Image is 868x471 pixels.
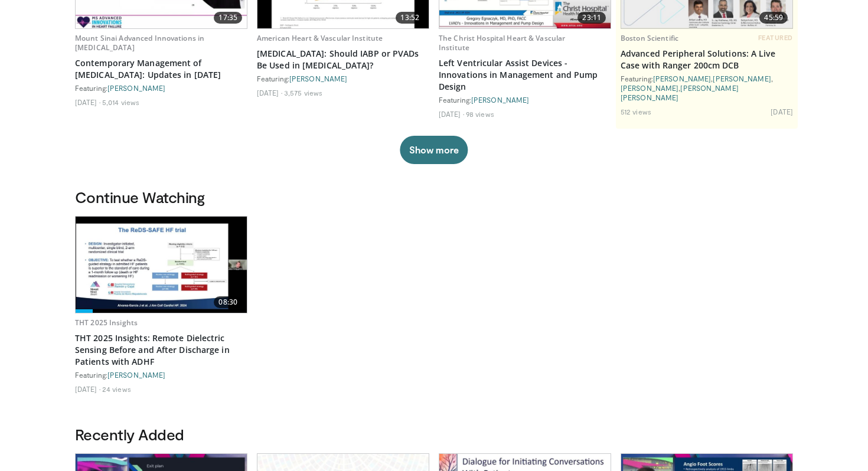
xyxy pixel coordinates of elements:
span: 23:11 [577,12,606,24]
span: 45:59 [759,12,788,24]
div: Featuring: [75,370,247,380]
a: Left Ventricular Assist Devices - Innovations in Management and Pump Design [439,57,611,93]
span: 13:52 [396,12,424,24]
h3: Continue Watching [75,188,793,207]
a: Boston Scientific [621,33,678,43]
a: [PERSON_NAME] [289,74,347,83]
li: [DATE] [257,88,282,97]
div: Featuring: [75,83,247,93]
div: Featuring: , , , [621,74,793,102]
a: [PERSON_NAME] [471,96,529,104]
li: 3,575 views [284,88,322,97]
a: Contemporary Management of [MEDICAL_DATA]: Updates in [DATE] [75,57,247,81]
a: THT 2025 Insights: Remote Dielectric Sensing Before and After Discharge in Patients with ADHF [75,332,247,368]
li: 24 views [102,384,131,394]
a: [PERSON_NAME] [PERSON_NAME] [621,84,739,102]
a: Advanced Peripheral Solutions: A Live Case with Ranger 200cm DCB [621,48,793,71]
a: The Christ Hospital Heart & Vascular Institute [439,33,565,53]
a: [PERSON_NAME] [653,74,711,83]
a: Mount Sinai Advanced Innovations in [MEDICAL_DATA] [75,33,204,53]
div: Featuring: [439,95,611,104]
h3: Recently Added [75,425,793,444]
li: [DATE] [771,107,793,116]
li: [DATE] [75,97,100,107]
a: [PERSON_NAME] [713,74,771,83]
a: [PERSON_NAME] [621,84,678,92]
img: 1913e485-5a51-4e01-9741-e12cb9546ce9.620x360_q85_upscale.jpg [76,217,247,313]
span: 08:30 [214,296,242,308]
li: [DATE] [75,384,100,394]
li: 512 views [621,107,651,116]
a: [MEDICAL_DATA]: Should IABP or PVADs Be Used in [MEDICAL_DATA]? [257,48,429,71]
li: 98 views [466,109,494,119]
a: [PERSON_NAME] [107,84,165,92]
li: 5,014 views [102,97,139,107]
a: American Heart & Vascular Institute [257,33,383,43]
span: FEATURED [758,34,793,42]
button: Show more [400,136,468,164]
li: [DATE] [439,109,464,119]
a: [PERSON_NAME] [107,371,165,379]
span: 17:35 [214,12,242,24]
div: Featuring: [257,74,429,83]
a: THT 2025 Insights [75,318,138,328]
a: 08:30 [76,217,247,313]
